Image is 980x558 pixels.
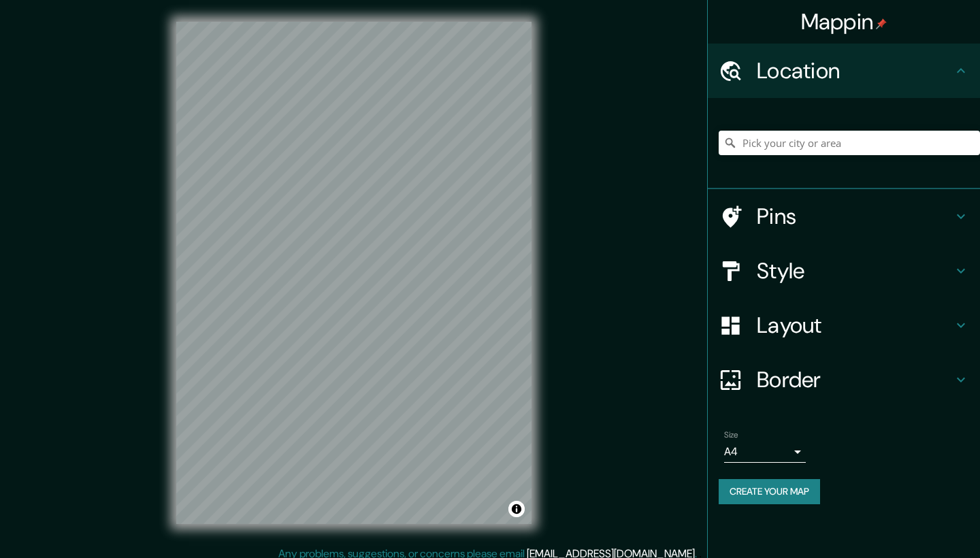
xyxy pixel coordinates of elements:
[724,429,738,441] label: Size
[708,189,980,244] div: Pins
[708,352,980,407] div: Border
[719,479,820,504] button: Create your map
[508,501,525,517] button: Toggle attribution
[176,22,532,524] canvas: Map
[719,131,980,155] input: Pick your city or area
[757,366,953,393] h4: Border
[708,44,980,98] div: Location
[708,244,980,298] div: Style
[757,312,953,339] h4: Layout
[876,18,887,29] img: pin-icon.png
[724,441,806,463] div: A4
[757,257,953,284] h4: Style
[859,505,965,543] iframe: Help widget launcher
[757,57,953,84] h4: Location
[757,203,953,230] h4: Pins
[801,8,887,35] h4: Mappin
[708,298,980,352] div: Layout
